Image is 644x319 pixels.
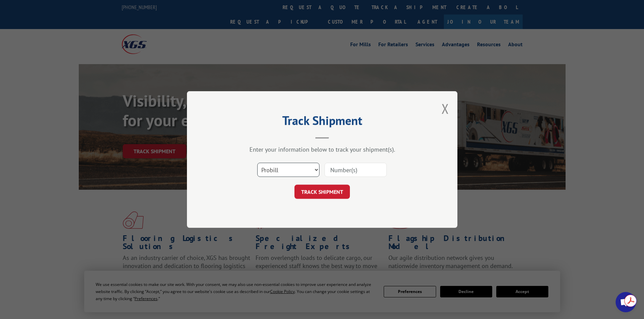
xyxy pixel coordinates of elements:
[221,116,424,129] h2: Track Shipment
[294,185,350,199] button: TRACK SHIPMENT
[325,163,387,177] input: Number(s)
[221,145,424,153] div: Enter your information below to track your shipment(s).
[442,100,449,117] button: Close modal
[616,292,636,312] div: Open chat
